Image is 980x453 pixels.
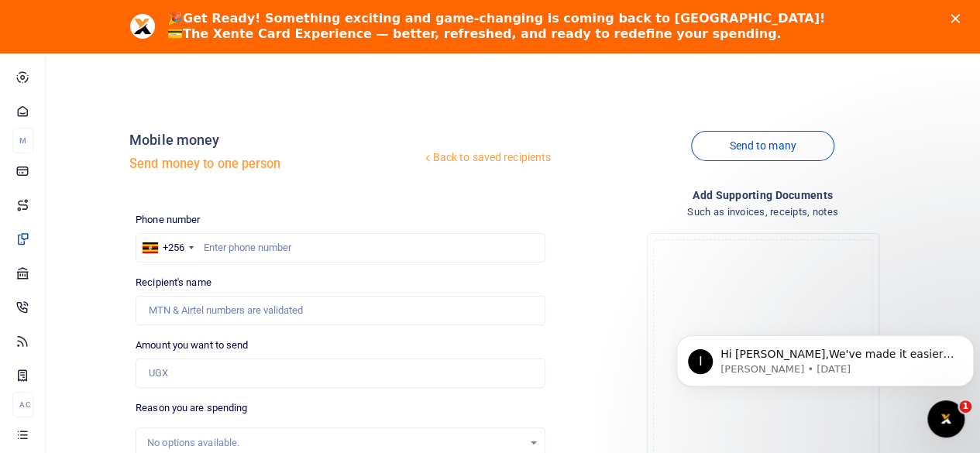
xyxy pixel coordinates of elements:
[654,341,872,356] div: Drag and drop files here or
[959,400,971,413] span: 1
[951,14,966,23] div: Close
[670,303,980,411] iframe: Intercom notifications message
[183,11,825,26] b: Get Ready! Something exciting and game-changing is coming back to [GEOGRAPHIC_DATA]!
[129,132,421,149] h4: Mobile money
[136,359,545,388] input: UGX
[691,131,834,161] a: Send to many
[136,234,198,262] div: Uganda: +256
[136,275,211,290] label: Recipient's name
[129,156,421,172] h5: Send money to one person
[136,338,248,353] label: Amount you want to send
[421,144,552,172] a: Back to saved recipients
[163,240,184,256] div: +256
[136,400,247,416] label: Reason you are spending
[130,14,155,39] img: Profile image for Aceng
[136,212,200,228] label: Phone number
[12,392,33,417] li: Ac
[12,128,33,153] li: M
[147,435,523,451] div: No options available.
[558,187,968,204] h4: Add supporting Documents
[136,233,545,263] input: Enter phone number
[183,26,781,41] b: The Xente Card Experience — better, refreshed, and ready to redefine your spending.
[927,400,965,438] iframe: Intercom live chat
[558,204,968,221] h4: Such as invoices, receipts, notes
[167,11,825,42] div: 🎉 💳
[136,296,545,325] input: MTN & Airtel numbers are validated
